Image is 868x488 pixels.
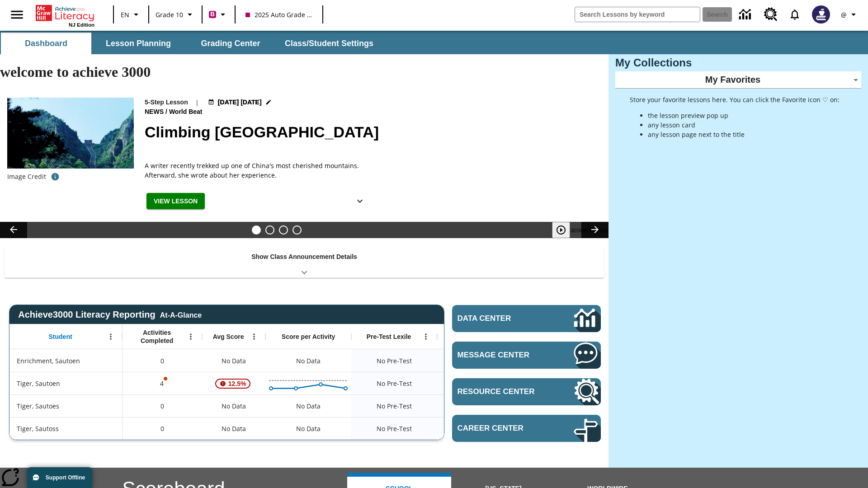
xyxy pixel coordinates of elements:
p: 4 [159,379,165,388]
span: 0 [160,401,164,411]
a: Home [36,4,94,22]
button: Profile/Settings [835,6,864,23]
h2: Climbing Mount Tai [145,121,598,144]
button: Show Details [351,193,369,210]
button: Slide 3 Pre-release lesson [279,225,288,235]
button: Select a new avatar [807,3,835,26]
span: Tiger, Sautoes [17,401,59,411]
div: Play [552,222,579,238]
a: Resource Center, Will open in new tab [452,378,601,405]
p: 5-Step Lesson [145,98,188,107]
span: EN [121,10,129,19]
span: 0 [160,424,164,433]
span: Score per Activity [282,333,335,341]
span: Achieve3000 Literacy Reporting [18,310,202,320]
div: 4, One or more Activity scores may be invalid., Tiger, Sautoen [123,372,202,394]
div: At-A-Glance [160,310,202,319]
div: No Data, Tiger, Sautoes [437,394,523,417]
button: View Lesson [146,193,205,210]
img: 6000 stone steps to climb Mount Tai in Chinese countryside [7,98,134,169]
span: Career Center [458,424,547,433]
span: NJ Edition [69,22,94,28]
span: No Data [217,352,250,370]
span: No Pre-Test, Tiger, Sautoen [377,379,412,388]
span: Avg Score [213,333,244,341]
div: No Data, Tiger, Sautoss [437,417,523,440]
button: Dashboard [1,33,91,54]
div: No Data, Enrichment, Sautoen [202,349,265,372]
button: Grading Center [185,33,276,54]
a: Data Center [734,2,759,27]
button: Open Menu [419,330,433,343]
button: Play [552,222,570,238]
span: Activities Completed [127,328,187,345]
span: Tiger, Sautoss [17,424,59,433]
input: search field [575,7,700,22]
span: Student [49,333,72,341]
button: Open Menu [247,330,261,343]
div: No Data, Tiger, Sautoes [292,397,325,415]
span: Support Offline [46,474,85,481]
button: Lesson carousel, Next [581,222,609,238]
div: 0, Tiger, Sautoss [123,417,202,440]
button: Grade: Grade 10, Select a grade [152,6,199,23]
span: 12.5% [225,375,250,392]
button: Jul 22 - Jun 30 Choose Dates [206,98,274,107]
div: Show Class Announcement Details [5,247,604,278]
span: | [195,98,199,107]
span: B [210,9,215,20]
a: Notifications [783,3,807,26]
button: Slide 1 Climbing Mount Tai [252,225,261,235]
a: Resource Center, Will open in new tab [759,2,783,27]
span: Resource Center [458,387,547,396]
button: Slide 4 Career Lesson [292,225,302,235]
p: Store your favorite lessons here. You can click the Favorite icon ♡ on: [630,95,840,104]
div: No Data, Enrichment, Sautoen [292,352,325,370]
div: No Data, Enrichment, Sautoen [437,349,523,372]
div: No Data, Tiger, Sautoss [292,420,325,438]
li: any lesson page next to the title [648,130,840,139]
span: News [145,107,165,117]
span: @ [841,10,847,19]
span: Data Center [458,314,543,323]
div: heroCarouselPause [553,226,609,234]
button: Support Offline [27,467,92,488]
img: Avatar [812,5,830,23]
button: Boost Class color is violet red. Change class color [205,6,232,23]
span: Tiger, Sautoen [17,379,60,388]
div: No Data, Tiger, Sautoes [202,394,265,417]
span: / [165,108,167,115]
a: Message Center [452,342,601,369]
p: Image Credit [7,172,46,181]
span: World Beat [169,107,204,117]
span: 0 [160,356,164,366]
span: [DATE] [DATE] [218,98,262,107]
h3: My Collections [615,56,861,69]
span: Enrichment, Sautoen [17,356,80,366]
a: Career Center [452,415,601,442]
button: Class/Student Settings [278,33,381,54]
span: Grade 10 [156,10,183,19]
span: No Data [217,397,250,415]
button: Slide 2 Defining Our Government's Purpose [265,225,274,235]
button: Credit for photo and all related images: Public Domain/Charlie Fong [46,169,64,185]
a: Data Center [452,305,601,332]
button: Lesson Planning [93,33,184,54]
span: No Data [217,419,250,438]
li: any lesson card [648,120,840,130]
div: A writer recently trekked up one of China's most cherished mountains. Afterward, she wrote about ... [145,161,371,180]
span: Pre-Test Lexile [367,333,411,341]
span: Message Center [458,351,547,360]
span: No Pre-Test, Tiger, Sautoes [377,401,412,411]
li: the lesson preview pop up [648,111,840,120]
p: Show Class Announcement Details [251,252,357,262]
span: No Pre-Test, Tiger, Sautoss [377,424,412,433]
div: 0, Enrichment, Sautoen [123,349,202,372]
button: Open side menu [4,1,30,28]
div: 0, Tiger, Sautoes [123,394,202,417]
button: Open Menu [104,330,118,343]
div: No Data, Tiger, Sautoen [437,372,523,394]
button: Open Menu [184,330,198,343]
div: My Favorites [615,71,861,89]
span: No Pre-Test, Enrichment, Sautoen [377,356,412,366]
